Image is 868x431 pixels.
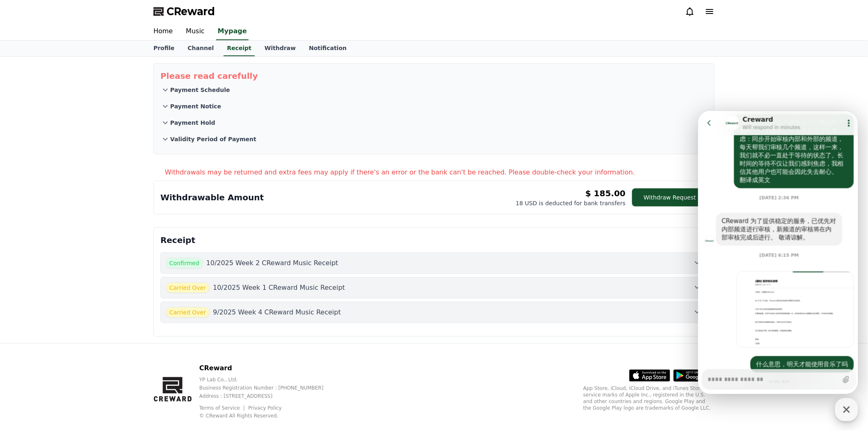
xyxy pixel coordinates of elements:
p: 9/2025 Week 4 CReward Music Receipt [213,307,341,317]
p: © CReward All Rights Reserved. [199,413,337,419]
p: YP Lab Co., Ltd. [199,376,337,383]
button: Confirmed 10/2025 Week 2 CReward Music Receipt [160,252,708,274]
p: Payment Hold [170,119,215,127]
p: App Store, iCloud, iCloud Drive, and iTunes Store are service marks of Apple Inc., registered in ... [583,385,715,411]
span: Carried Over [166,307,210,318]
button: Payment Notice [160,98,708,115]
p: Withdrawable Amount [160,192,264,203]
button: Payment Hold [160,115,708,131]
span: CReward [167,5,215,18]
a: Music [179,23,211,40]
p: Withdrawals may be returned and extra fees may apply if there's an error or the bank can't be rea... [165,167,715,177]
a: Home [147,23,179,40]
p: Please read carefully [160,70,708,82]
p: Validity Period of Payment [170,135,256,143]
a: Privacy Policy [248,405,282,411]
a: Terms of Service [199,405,246,411]
iframe: Channel chat [698,111,858,394]
button: Withdraw Request [632,188,708,206]
a: Channel [181,41,220,56]
p: Business Registration Number : [PHONE_NUMBER] [199,385,337,391]
p: $ 185.00 [585,188,626,199]
button: Payment Schedule [160,82,708,98]
button: Carried Over 9/2025 Week 4 CReward Music Receipt [160,302,708,323]
p: 10/2025 Week 2 CReward Music Receipt [206,258,338,268]
p: Address : [STREET_ADDRESS] [199,393,337,399]
p: CReward [199,363,337,373]
a: Receipt [224,41,255,56]
p: 18 USD is deducted for bank transfers [516,199,626,207]
a: Mypage [216,23,249,40]
p: Receipt [160,234,708,246]
a: CReward [153,5,215,18]
button: Validity Period of Payment [160,131,708,147]
p: 10/2025 Week 1 CReward Music Receipt [213,283,345,293]
button: Carried Over 10/2025 Week 1 CReward Music Receipt [160,277,708,298]
span: Carried Over [166,282,210,293]
a: Withdraw [258,41,302,56]
p: Payment Schedule [170,86,230,94]
a: Profile [147,41,181,56]
a: Notification [302,41,353,56]
span: Confirmed [166,258,203,268]
p: Payment Notice [170,102,221,110]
